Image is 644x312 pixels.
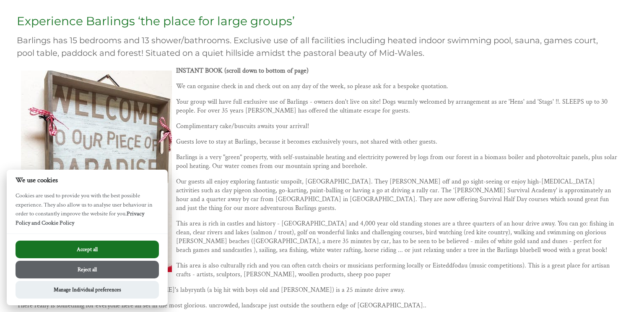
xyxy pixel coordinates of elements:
[17,301,617,310] p: There really is something for everyone here all set in the most glorious. uncrowded, landscape ju...
[16,281,159,299] button: Manage Individual preferences
[17,14,617,28] h1: Experience Barlings ‘the place for large groups’
[176,66,309,75] strong: INSTANT BOOK (scroll down to bottom of page)
[7,191,168,233] p: Cookies are used to provide you with the best possible experience. They also allow us to analyse ...
[16,261,159,278] button: Reject all
[17,177,617,212] p: Our guests all enjoy exploring fantastic unspoilt, [GEOGRAPHIC_DATA]. They [PERSON_NAME] off and ...
[17,261,617,279] p: This area is also culturally rich and you can often catch choirs or musicians performing locally ...
[16,210,144,227] a: Privacy Policy and Cookie Policy
[17,219,617,254] p: This area is rich in castles and history - [GEOGRAPHIC_DATA] and 4,000 year old standing stones a...
[17,82,617,91] p: We can organise check in and check out on any day of the week, so please ask for a bespoke quotat...
[17,153,617,170] p: Barlings is a very "green" property, with self-sustainable heating and electricity powered by log...
[17,34,617,59] h2: Barlings has 15 bedrooms and 13 shower/bathrooms. Exclusive use of all facilities including heate...
[16,241,159,258] button: Accept all
[17,137,617,146] p: Guests love to stay at Barlings, because it becomes exclusively yours, not shared with other guests.
[17,286,617,294] p: Centre for Alternative Energy and King [PERSON_NAME]'s labyrynth (a big hit with boys old and [PE...
[17,97,617,115] p: Your group will have full exclusive use of Barlings - owners don't live on site! Dogs warmly welc...
[7,176,168,184] h2: We use cookies
[17,122,617,131] p: Complimentary cake/buscuits awaits your arrival!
